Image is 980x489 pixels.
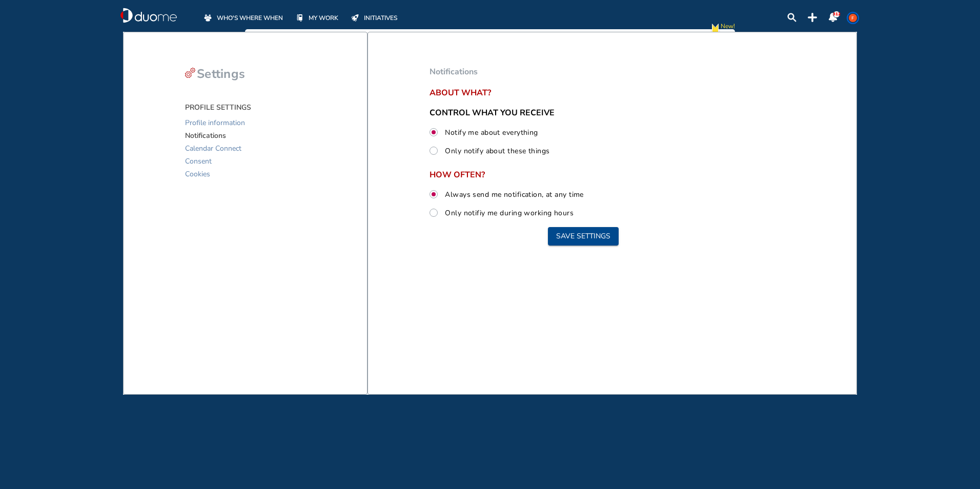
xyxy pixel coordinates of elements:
span: New! [721,21,735,37]
img: whoswherewhen-off.a3085474.svg [204,14,212,22]
div: notification-panel-on [828,13,838,22]
div: plus-topbar [808,13,817,22]
div: new-notification [710,21,721,37]
img: duome-logo-whitelogo.b0ca3abf.svg [120,8,177,23]
img: mywork-off.f8bf6c09.svg [297,14,303,22]
label: Notify me about everything [443,126,538,139]
a: duome-logo-whitelogologo-notext [120,8,177,23]
label: Only notify about these things [443,144,549,157]
div: whoswherewhen-off [202,12,213,23]
a: INITIATIVES [350,12,397,23]
span: Settings [197,66,245,82]
a: WHO'S WHERE WHEN [202,12,283,23]
button: Save settings [548,227,619,246]
span: Consent [185,155,212,168]
span: PROFILE SETTINGS [185,103,251,112]
span: Notifications [185,129,226,142]
label: Always send me notification, at any time [443,188,584,201]
span: 312 [833,11,841,17]
img: settings-cog-red.d5cea378.svg [185,68,195,78]
span: CONTROL WHAT YOU RECEIVE [430,107,555,118]
span: MY WORK [309,13,338,23]
div: duome-logo-whitelogo [120,8,177,23]
span: Profile information [185,116,245,129]
span: WHO'S WHERE WHEN [217,13,283,23]
span: Cookies [185,168,210,180]
div: initiatives-off [350,12,360,23]
a: MY WORK [294,12,338,23]
div: settings-cog-red [185,68,195,78]
span: HOW OFTEN? [430,170,737,179]
span: About what? [430,88,737,97]
div: mywork-off [294,12,305,23]
span: Notifications [430,66,478,77]
img: notification-panel-on.a48c1939.svg [828,13,838,22]
img: initiatives-off.b77ef7b9.svg [351,14,359,22]
img: new-notification.cd065810.svg [710,21,721,37]
img: plus-topbar.b126d2c6.svg [808,13,817,22]
span: Calendar Connect [185,142,241,155]
label: Only notifiy me during working hours [443,206,574,219]
span: INITIATIVES [364,13,397,23]
img: search-lens.23226280.svg [787,13,797,22]
div: search-lens [787,13,797,22]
